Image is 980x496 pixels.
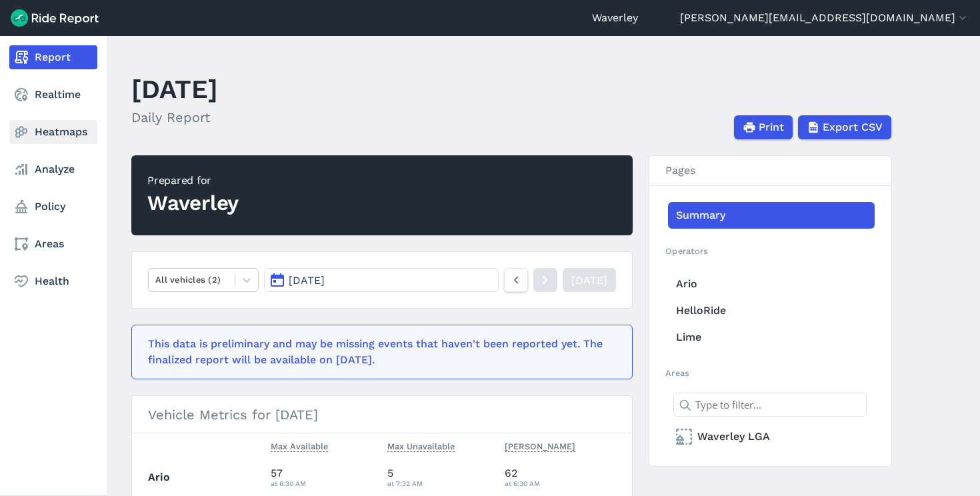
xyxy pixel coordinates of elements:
img: Ride Report [11,9,99,27]
a: Waverley LGA [668,423,875,450]
a: Report [9,45,97,69]
h1: [DATE] [131,71,218,107]
button: [PERSON_NAME][EMAIL_ADDRESS][DOMAIN_NAME] [680,10,969,26]
span: [PERSON_NAME] [505,439,575,452]
a: Heatmaps [9,120,97,144]
h2: Operators [665,245,875,257]
a: Realtime [9,83,97,107]
a: Summary [668,202,875,229]
div: at 6:30 AM [505,477,617,489]
span: Max Unavailable [387,439,455,452]
div: 57 [271,465,377,489]
a: [DATE] [563,268,616,292]
button: Max Unavailable [387,439,455,455]
input: Type to filter... [673,393,867,417]
div: 62 [505,465,617,489]
h2: Daily Report [131,107,218,127]
h2: Areas [665,367,875,379]
th: Ario [148,459,265,496]
button: [PERSON_NAME] [505,439,575,455]
a: Lime [668,324,875,351]
div: 5 [387,465,494,489]
button: Export CSV [798,115,891,139]
div: Prepared for [147,173,239,189]
a: Areas [9,232,97,256]
div: Waverley [147,189,239,218]
a: Waverley [592,10,638,26]
span: Max Available [271,439,328,452]
div: at 7:32 AM [387,477,494,489]
a: HelloRide [668,297,875,324]
a: Ario [668,271,875,297]
a: Policy [9,195,97,219]
span: [DATE] [289,274,325,287]
div: This data is preliminary and may be missing events that haven't been reported yet. The finalized ... [148,336,608,368]
a: Analyze [9,157,97,181]
div: at 6:30 AM [271,477,377,489]
span: Export CSV [823,119,883,135]
button: Max Available [271,439,328,455]
button: [DATE] [264,268,499,292]
button: Print [734,115,793,139]
a: Health [9,269,97,293]
h3: Vehicle Metrics for [DATE] [132,396,632,433]
span: Print [759,119,784,135]
h3: Pages [649,156,891,186]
